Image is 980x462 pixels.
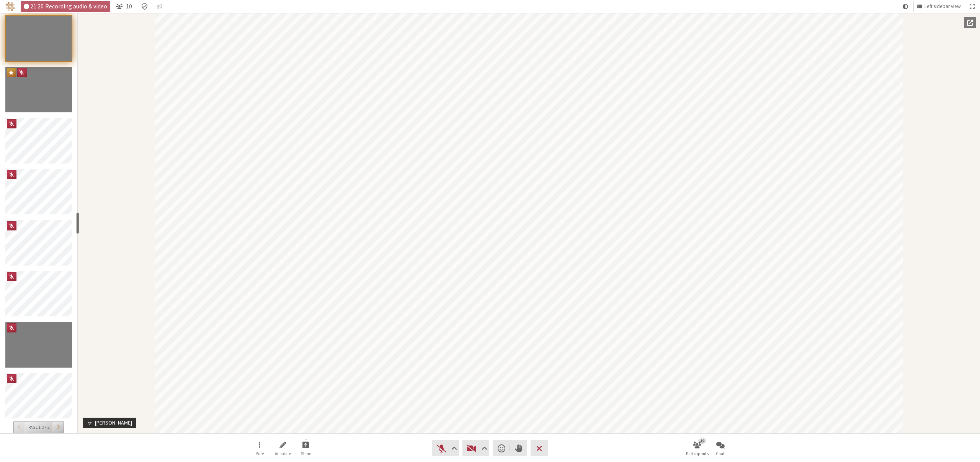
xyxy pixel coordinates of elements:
[30,3,44,10] span: 21:20
[510,440,527,456] button: Raise hand
[698,437,706,443] div: 10
[113,1,135,12] button: Open participant list
[295,438,317,459] button: Start sharing
[138,1,151,12] div: Meeting details Encryption enabled
[272,438,294,459] button: Start annotating shared screen
[76,212,79,234] div: resize
[462,440,489,456] button: Start video (⌘+Shift+V)
[531,440,548,456] button: Leave meeting
[255,451,264,456] span: More
[78,13,980,433] section: Participant
[57,424,60,430] span: Go to page 2 (PageDown)
[432,440,459,456] button: Unmute (⌘+Shift+A)
[924,4,961,10] span: Left sidebar view
[967,1,977,12] button: Fullscreen
[914,1,964,12] button: Change layout
[301,451,311,456] span: Share
[154,1,165,12] button: Conversation
[964,17,976,28] button: Popout into another window
[493,440,510,456] button: Send a reaction
[249,438,270,459] button: Open menu
[449,440,459,456] button: Audio settings
[716,451,725,456] span: Chat
[686,451,709,456] span: Participants
[900,1,911,12] button: Using system theme
[92,419,135,427] div: [PERSON_NAME]
[6,2,15,11] img: Iotum
[21,1,111,12] div: Audio & video
[45,3,107,10] span: Recording audio & video
[480,440,489,456] button: Video setting
[710,438,731,459] button: Open chat
[126,3,132,10] span: 10
[275,451,291,456] span: Annotate
[967,19,973,26] span: Popout into another window
[686,438,708,459] button: Open participant list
